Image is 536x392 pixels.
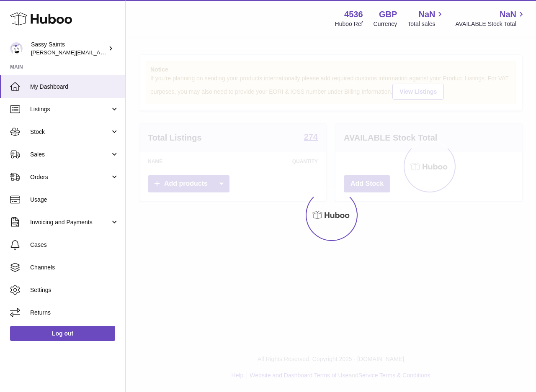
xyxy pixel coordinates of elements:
[30,309,119,317] span: Returns
[30,218,110,226] span: Invoicing and Payments
[335,20,363,28] div: Huboo Ref
[30,173,110,181] span: Orders
[30,264,119,272] span: Channels
[500,9,516,20] span: NaN
[30,105,110,113] span: Listings
[418,9,435,20] span: NaN
[30,241,119,249] span: Cases
[379,9,397,20] strong: GBP
[407,20,445,28] span: Total sales
[344,9,363,20] strong: 4536
[30,83,119,91] span: My Dashboard
[31,41,106,56] div: Sassy Saints
[30,196,119,204] span: Usage
[455,9,526,28] a: NaN AVAILABLE Stock Total
[407,9,445,28] a: NaN Total sales
[10,326,115,341] a: Log out
[455,20,526,28] span: AVAILABLE Stock Total
[31,49,168,56] span: [PERSON_NAME][EMAIL_ADDRESS][DOMAIN_NAME]
[10,42,23,55] img: ramey@sassysaints.com
[30,286,119,294] span: Settings
[30,128,110,136] span: Stock
[30,151,110,159] span: Sales
[374,20,397,28] div: Currency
